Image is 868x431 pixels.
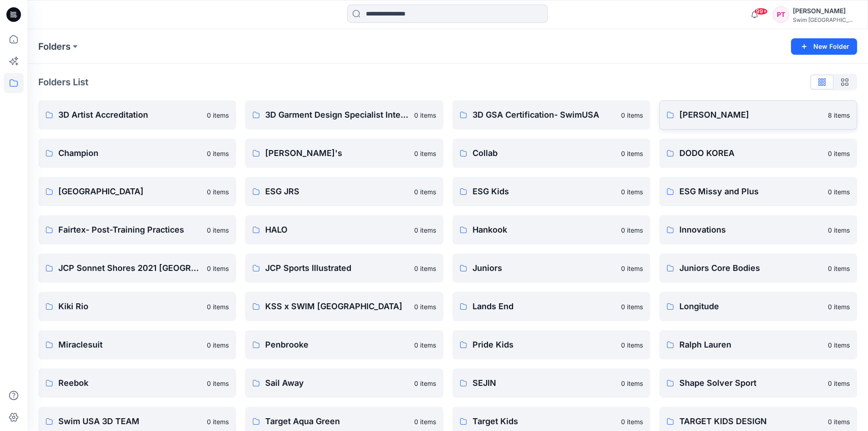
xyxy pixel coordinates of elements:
[38,292,236,321] a: Kiki Rio0 items
[58,147,201,160] p: Champion
[265,185,408,198] p: ESG JRS
[207,149,229,158] p: 0 items
[828,149,850,158] p: 0 items
[659,330,857,359] a: Ralph Lauren0 items
[38,100,236,130] a: 3D Artist Accreditation0 items
[621,340,643,350] p: 0 items
[659,254,857,283] a: Juniors Core Bodies0 items
[679,338,822,351] p: Ralph Lauren
[245,177,443,206] a: ESG JRS0 items
[621,302,643,312] p: 0 items
[207,379,229,388] p: 0 items
[58,377,201,389] p: Reebok
[621,417,643,426] p: 0 items
[452,177,650,206] a: ESG Kids0 items
[265,109,408,121] p: 3D Garment Design Specialist Interview
[414,187,436,197] p: 0 items
[38,40,71,53] a: Folders
[473,109,616,121] p: 3D GSA Certification- SwimUSA
[473,377,616,389] p: SEJIN
[38,215,236,244] a: Fairtex- Post-Training Practices0 items
[245,369,443,398] a: Sail Away0 items
[473,223,616,236] p: Hankook
[621,110,643,120] p: 0 items
[245,330,443,359] a: Penbrooke0 items
[207,187,229,197] p: 0 items
[791,38,857,55] button: New Folder
[621,187,643,197] p: 0 items
[679,300,822,313] p: Longitude
[679,109,822,121] p: [PERSON_NAME]
[414,110,436,120] p: 0 items
[207,264,229,273] p: 0 items
[452,292,650,321] a: Lands End0 items
[58,109,201,121] p: 3D Artist Accreditation
[659,369,857,398] a: Shape Solver Sport0 items
[245,254,443,283] a: JCP Sports Illustrated0 items
[679,415,822,428] p: TARGET KIDS DESIGN
[207,417,229,426] p: 0 items
[679,223,822,236] p: Innovations
[38,177,236,206] a: [GEOGRAPHIC_DATA]0 items
[828,302,850,312] p: 0 items
[473,300,616,313] p: Lands End
[679,185,822,198] p: ESG Missy and Plus
[265,338,408,351] p: Penbrooke
[38,369,236,398] a: Reebok0 items
[452,254,650,283] a: Juniors0 items
[38,254,236,283] a: JCP Sonnet Shores 2021 [GEOGRAPHIC_DATA]0 items
[659,100,857,130] a: [PERSON_NAME]8 items
[414,302,436,312] p: 0 items
[414,340,436,350] p: 0 items
[679,377,822,389] p: Shape Solver Sport
[414,264,436,273] p: 0 items
[245,139,443,168] a: [PERSON_NAME]'s0 items
[265,377,408,389] p: Sail Away
[58,262,201,275] p: JCP Sonnet Shores 2021 [GEOGRAPHIC_DATA]
[207,340,229,350] p: 0 items
[245,292,443,321] a: KSS x SWIM [GEOGRAPHIC_DATA]0 items
[659,215,857,244] a: Innovations0 items
[679,262,822,275] p: Juniors Core Bodies
[265,147,408,160] p: [PERSON_NAME]'s
[245,100,443,130] a: 3D Garment Design Specialist Interview0 items
[452,369,650,398] a: SEJIN0 items
[414,149,436,158] p: 0 items
[679,147,822,160] p: DODO KOREA
[473,262,616,275] p: Juniors
[621,225,643,235] p: 0 items
[245,215,443,244] a: HALO0 items
[828,340,850,350] p: 0 items
[207,225,229,235] p: 0 items
[58,338,201,351] p: Miraclesuit
[58,185,201,198] p: [GEOGRAPHIC_DATA]
[452,215,650,244] a: Hankook0 items
[38,330,236,359] a: Miraclesuit0 items
[773,6,789,23] div: PT
[58,415,201,428] p: Swim USA 3D TEAM
[828,187,850,197] p: 0 items
[621,264,643,273] p: 0 items
[265,223,408,236] p: HALO
[452,100,650,130] a: 3D GSA Certification- SwimUSA0 items
[38,75,88,89] p: Folders List
[659,177,857,206] a: ESG Missy and Plus0 items
[414,379,436,388] p: 0 items
[452,139,650,168] a: Collab0 items
[828,264,850,273] p: 0 items
[58,223,201,236] p: Fairtex- Post-Training Practices
[414,225,436,235] p: 0 items
[265,415,408,428] p: Target Aqua Green
[754,8,768,15] span: 99+
[207,110,229,120] p: 0 items
[207,302,229,312] p: 0 items
[793,5,857,16] div: [PERSON_NAME]
[38,139,236,168] a: Champion0 items
[473,415,616,428] p: Target Kids
[265,262,408,275] p: JCP Sports Illustrated
[828,417,850,426] p: 0 items
[452,330,650,359] a: Pride Kids0 items
[828,225,850,235] p: 0 items
[621,149,643,158] p: 0 items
